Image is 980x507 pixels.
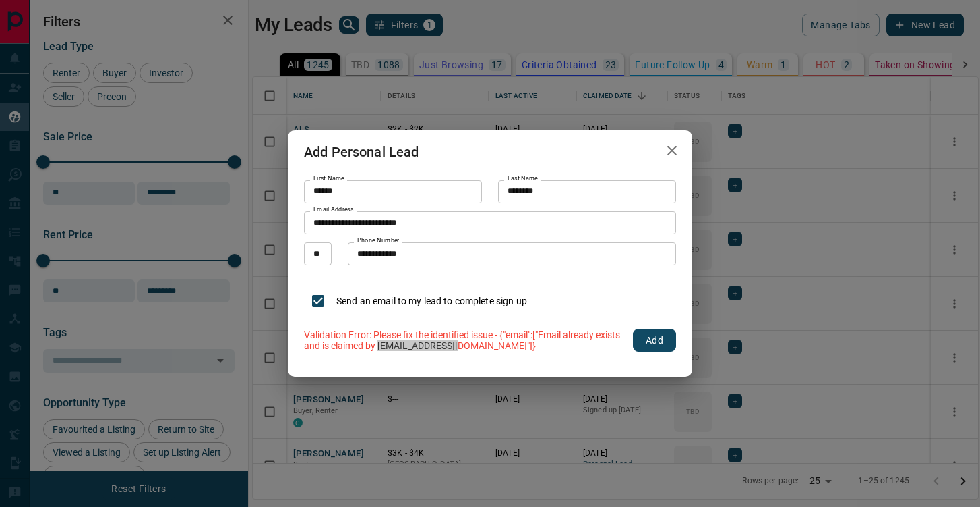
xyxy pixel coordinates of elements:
p: Send an email to my lead to complete sign up [336,294,527,309]
label: Last Name [508,174,538,183]
label: First Name [313,174,344,183]
p: Validation Error: Please fix the identified issue - {"email":["Email already exists and is claime... [304,329,625,351]
label: Email Address [313,205,354,214]
h2: Add Personal Lead [288,130,435,174]
button: Add [633,329,676,352]
label: Phone Number [357,236,400,245]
